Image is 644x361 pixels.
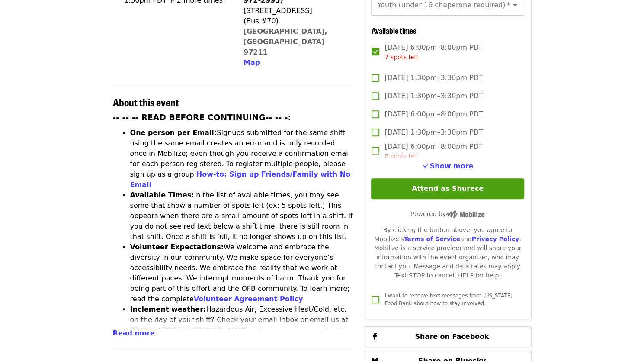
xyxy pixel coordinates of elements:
span: [DATE] 1:30pm–3:30pm PDT [384,91,483,101]
span: 8 spots left [384,153,418,160]
a: Terms of Service [404,235,460,242]
span: [DATE] 6:00pm–8:00pm PDT [384,42,483,62]
strong: Volunteer Expectations: [130,243,224,251]
button: See more timeslots [422,161,474,171]
div: By clicking the button above, you agree to Mobilize's and . Mobilize is a service provider and wi... [371,226,524,280]
li: We welcome and embrace the diversity in our community. We make space for everyone’s accessibility... [130,242,354,304]
img: Powered by Mobilize [446,210,484,218]
strong: Available Times: [130,191,194,199]
span: Show more [430,162,474,170]
a: Volunteer Agreement Policy [194,295,303,303]
span: I want to receive text messages from [US_STATE] Food Bank about how to stay involved. [384,293,512,306]
button: Share on Facebook [364,326,531,347]
span: Read more [113,329,155,337]
span: Available times [371,25,416,36]
span: [DATE] 6:00pm–8:00pm PDT [384,109,483,119]
strong: Inclement weather: [130,305,206,313]
strong: One person per Email: [130,129,217,137]
li: Hazardous Air, Excessive Heat/Cold, etc. on the day of your shift? Check your email inbox or emai... [130,304,354,356]
li: In the list of available times, you may see some that show a number of spots left (ex: 5 spots le... [130,190,354,242]
button: Map [244,58,260,68]
span: [DATE] 1:30pm–3:30pm PDT [384,127,483,138]
button: Attend as Shurece [371,178,524,199]
span: Map [244,58,260,67]
a: Privacy Policy [471,235,519,242]
li: Signups submitted for the same shift using the same email creates an error and is only recorded o... [130,128,354,190]
span: Share on Facebook [415,332,489,341]
span: [DATE] 1:30pm–3:30pm PDT [384,73,483,83]
strong: -- -- -- READ BEFORE CONTINUING-- -- -: [113,113,291,122]
a: How-to: Sign up Friends/Family with No Email [130,170,351,189]
div: [STREET_ADDRESS] [244,6,346,16]
button: Read more [113,328,155,338]
span: 7 spots left [384,54,418,61]
span: Powered by [411,210,484,217]
div: (Bus #70) [244,16,346,26]
span: [DATE] 6:00pm–8:00pm PDT [384,142,483,161]
a: [GEOGRAPHIC_DATA], [GEOGRAPHIC_DATA] 97211 [244,27,327,56]
span: About this event [113,94,179,110]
